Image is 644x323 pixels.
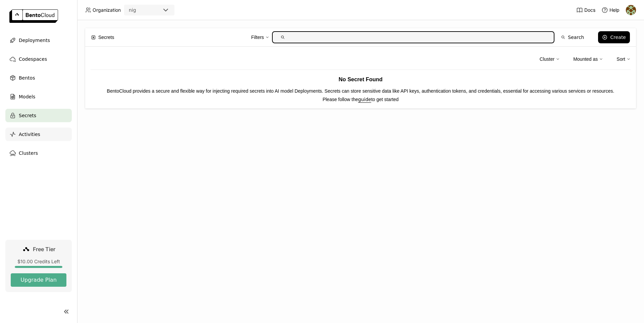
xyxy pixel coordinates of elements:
[557,31,588,43] button: Search
[19,36,50,44] span: Deployments
[616,55,625,63] div: Sort
[11,259,66,265] div: $10.00 Credits Left
[576,7,595,13] a: Docs
[98,34,114,41] span: Secrets
[19,111,36,120] span: Secrets
[11,273,66,287] button: Upgrade Plan
[93,7,121,13] span: Organization
[251,34,264,41] div: Filters
[9,9,58,23] img: logo
[609,7,620,13] span: Help
[5,90,72,103] a: Models
[5,109,72,122] a: Secrets
[626,5,636,15] img: kanishk soni
[598,31,630,43] button: Create
[540,55,554,63] div: Cluster
[584,7,595,13] span: Docs
[358,97,371,102] a: guide
[610,35,626,40] div: Create
[573,52,603,66] div: Mounted as
[33,246,55,252] span: Free Tier
[19,149,38,157] span: Clusters
[91,75,631,84] h3: No Secret Found
[19,130,40,138] span: Activities
[573,55,598,63] div: Mounted as
[19,74,35,82] span: Bentos
[5,34,72,47] a: Deployments
[540,52,560,66] div: Cluster
[5,240,72,292] a: Free Tier$10.00 Credits LeftUpgrade Plan
[601,7,620,13] div: Help
[137,7,138,14] input: Selected nig.
[91,87,631,95] p: BentoCloud provides a secure and flexible way for injecting required secrets into AI model Deploy...
[5,128,72,141] a: Activities
[129,7,136,13] div: nig
[19,55,47,63] span: Codespaces
[5,71,72,85] a: Bentos
[5,146,72,160] a: Clusters
[616,52,631,66] div: Sort
[19,93,35,101] span: Models
[91,96,631,103] p: Please follow the to get started
[5,52,72,66] a: Codespaces
[251,30,269,44] div: Filters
